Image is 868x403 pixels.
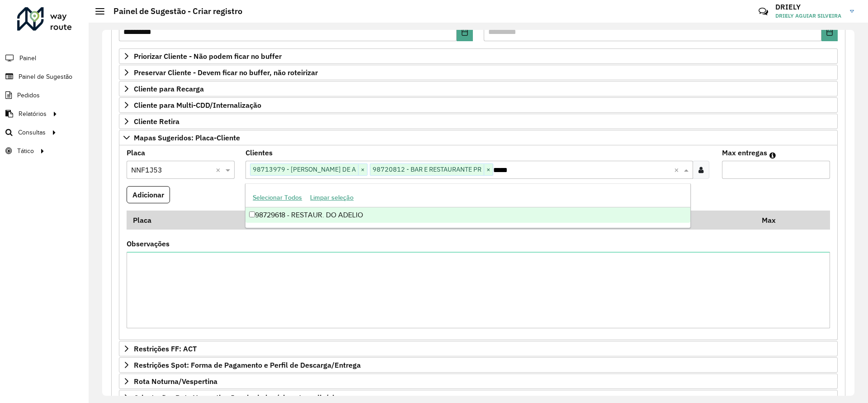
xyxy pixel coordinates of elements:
[722,147,767,158] label: Max entregas
[755,211,792,230] th: Max
[119,97,838,113] a: Cliente para Multi-CDD/Internalização
[119,81,838,96] a: Cliente para Recarga
[358,164,367,175] span: ×
[250,164,358,175] span: 98713979 - [PERSON_NAME] DE A
[134,361,361,369] span: Restrições Spot: Forma de Pagamento e Perfil de Descarga/Entrega
[245,183,690,228] ng-dropdown-panel: Options list
[134,134,240,141] span: Mapas Sugeridos: Placa-Cliente
[134,69,318,76] span: Preservar Cliente - Devem ficar no buffer, não roteirizar
[457,23,473,41] button: Choose Date
[104,6,242,16] h2: Painel de Sugestão - Criar registro
[134,345,197,352] span: Restrições FF: ACT
[127,211,248,230] th: Placa
[216,164,223,175] span: Clear all
[119,48,838,64] a: Priorizar Cliente - Não podem ficar no buffer
[119,145,838,341] div: Mapas Sugeridos: Placa-Cliente
[119,374,838,389] a: Rota Noturna/Vespertina
[134,118,179,125] span: Cliente Retira
[119,65,838,80] a: Preservar Cliente - Devem ficar no buffer, não roteirizar
[127,186,170,203] button: Adicionar
[19,72,72,82] span: Painel de Sugestão
[245,207,690,223] div: 98729618 - RESTAUR. DO ADELIO
[119,114,838,129] a: Cliente Retira
[370,164,484,175] span: 98720812 - BAR E RESTAURANTE PR
[775,12,843,20] span: DRIELY AGUIAR SILVEIRA
[134,101,261,109] span: Cliente para Multi-CDD/Internalização
[769,152,776,159] em: Máximo de clientes que serão colocados na mesma rota com os clientes informados
[17,146,34,156] span: Tático
[134,53,282,60] span: Priorizar Cliente - Não podem ficar no buffer
[134,394,338,401] span: Orientações Rota Vespertina Janela de horário extraordinária
[119,341,838,356] a: Restrições FF: ACT
[119,357,838,373] a: Restrições Spot: Forma de Pagamento e Perfil de Descarga/Entrega
[119,130,838,145] a: Mapas Sugeridos: Placa-Cliente
[484,164,493,175] span: ×
[127,238,170,249] label: Observações
[306,191,358,205] button: Limpar seleção
[821,23,838,41] button: Choose Date
[674,164,682,175] span: Clear all
[245,147,273,158] label: Clientes
[127,147,145,158] label: Placa
[134,378,217,385] span: Rota Noturna/Vespertina
[754,2,773,21] a: Contato Rápido
[775,3,843,11] h3: DRIELY
[249,191,306,205] button: Selecionar Todos
[17,91,40,100] span: Pedidos
[134,85,204,92] span: Cliente para Recarga
[19,109,47,119] span: Relatórios
[19,53,36,63] span: Painel
[18,128,46,137] span: Consultas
